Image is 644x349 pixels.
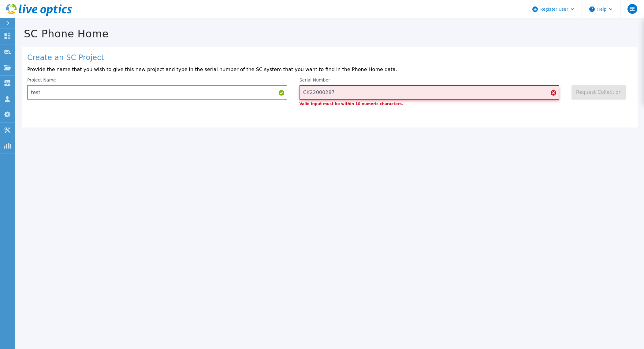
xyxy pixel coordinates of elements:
input: Enter Project Name [27,85,287,100]
p: Valid input must be within 10 numeric characters. [300,102,560,106]
label: Project Name [27,78,56,82]
button: Request Collection [571,85,626,100]
h1: SC Phone Home [15,28,644,40]
h1: Create an SC Project [27,54,632,62]
label: Serial Number [300,78,330,82]
span: EE [629,6,635,11]
p: Provide the name that you wish to give this new project and type in the serial number of the SC s... [27,67,632,72]
input: Enter Serial Number [300,85,560,100]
